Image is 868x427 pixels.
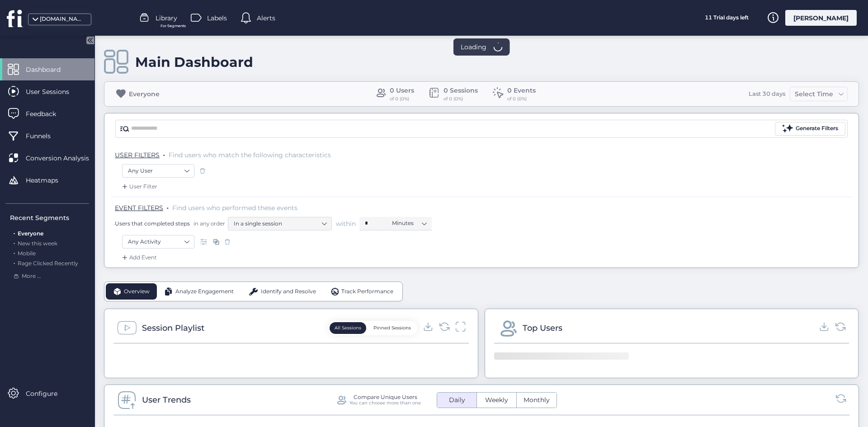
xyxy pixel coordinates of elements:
[477,393,516,408] button: Weekly
[128,235,189,249] nz-select-item: Any Activity
[775,122,845,136] button: Generate Filters
[341,287,393,296] span: Track Performance
[160,23,186,29] span: For Segments
[257,13,275,23] span: Alerts
[120,253,157,262] div: Add Event
[18,240,57,247] span: New this week
[518,395,555,405] span: Monthly
[26,131,64,141] span: Funnels
[18,260,78,267] span: Rage Clicked Recently
[443,395,471,405] span: Daily
[26,87,83,97] span: User Sessions
[26,65,74,75] span: Dashboard
[336,219,356,228] span: within
[22,272,41,281] span: More ...
[330,322,366,334] button: All Sessions
[115,220,190,227] span: Users that completed steps
[437,393,476,408] button: Daily
[124,287,150,296] span: Overview
[26,109,70,119] span: Feedback
[392,216,426,230] nz-select-item: Minutes
[10,213,89,223] div: Recent Segments
[120,182,157,191] div: User Filter
[26,153,103,163] span: Conversion Analysis
[14,228,15,237] span: .
[163,149,165,158] span: .
[175,287,234,296] span: Analyze Engagement
[261,287,316,296] span: Identify and Resolve
[14,258,15,267] span: .
[142,394,191,406] div: User Trends
[14,238,15,247] span: .
[172,204,297,212] span: Find users who performed these events
[115,204,163,212] span: EVENT FILTERS
[135,54,253,70] div: Main Dashboard
[142,322,204,334] div: Session Playlist
[693,10,760,26] div: 11 Trial days left
[40,15,85,23] div: [DOMAIN_NAME]
[18,230,43,237] span: Everyone
[796,124,838,133] div: Generate Filters
[26,175,72,185] span: Heatmaps
[480,395,514,405] span: Weekly
[169,151,331,159] span: Find users who match the following characteristics
[461,42,486,52] span: Loading
[192,220,225,227] span: in any order
[26,389,71,399] span: Configure
[368,322,416,334] button: Pinned Sessions
[517,393,557,408] button: Monthly
[14,248,15,257] span: .
[234,217,326,230] nz-select-item: In a single session
[349,400,421,406] div: You can choose more than one
[354,394,417,400] div: Compare Unique Users
[115,151,160,159] span: USER FILTERS
[523,322,562,334] div: Top Users
[167,202,169,211] span: .
[785,10,857,26] div: [PERSON_NAME]
[18,250,36,257] span: Mobile
[207,13,227,23] span: Labels
[156,13,177,23] span: Library
[128,164,189,178] nz-select-item: Any User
